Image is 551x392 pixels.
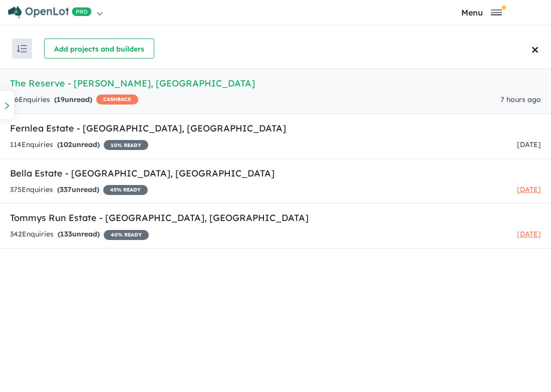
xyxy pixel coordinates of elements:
img: sort.svg [17,45,27,52]
span: CASHBACK [96,94,138,104]
button: Toggle navigation [415,7,549,17]
div: 342 Enquir ies [10,228,149,240]
div: 375 Enquir ies [10,184,148,196]
img: Openlot PRO Logo White [8,6,92,18]
h5: Fernlea Estate - [GEOGRAPHIC_DATA] , [GEOGRAPHIC_DATA] [10,121,541,135]
div: 114 Enquir ies [10,139,148,151]
button: Close [528,28,551,68]
strong: ( unread) [57,185,99,194]
span: 45 % READY [103,185,148,195]
span: 133 [60,229,72,238]
span: 10 % READY [104,140,148,150]
h5: The Reserve - [PERSON_NAME] , [GEOGRAPHIC_DATA] [10,76,541,90]
span: 19 [57,95,65,104]
span: 102 [60,140,72,149]
strong: ( unread) [54,95,92,104]
strong: ( unread) [58,229,100,238]
strong: ( unread) [57,140,100,149]
span: 40 % READY [104,230,149,240]
div: 46 Enquir ies [10,94,138,106]
h5: Bella Estate - [GEOGRAPHIC_DATA] , [GEOGRAPHIC_DATA] [10,166,541,180]
span: [DATE] [517,185,541,194]
button: Add projects and builders [44,38,154,58]
h5: Tommys Run Estate - [GEOGRAPHIC_DATA] , [GEOGRAPHIC_DATA] [10,211,541,224]
span: [DATE] [517,140,541,149]
span: [DATE] [517,229,541,238]
span: 7 hours ago [500,95,541,104]
span: × [531,36,539,61]
span: 337 [60,185,72,194]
